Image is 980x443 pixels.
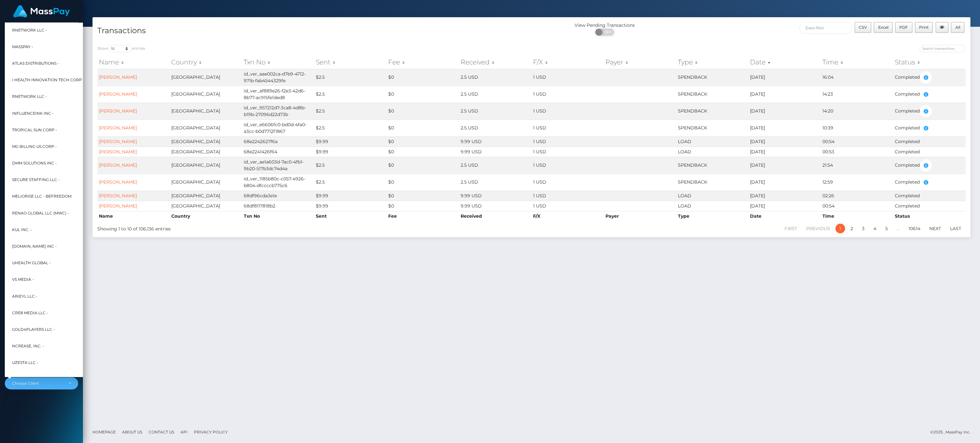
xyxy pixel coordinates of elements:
span: Excel [878,25,888,30]
div: Showing 1 to 10 of 106,136 entries [97,223,454,232]
select: Showentries [108,45,132,52]
a: [PERSON_NAME] [99,108,137,114]
td: 12:59 [821,174,893,191]
th: Type [676,211,749,221]
td: id_ver_e6606fc0-bd0d-4fa0-a3cc-b0d7712f1867 [242,120,315,136]
span: Print [919,25,929,30]
a: 10614 [905,224,924,233]
td: SPENDBACK [676,69,749,86]
span: UHealth Global - [12,259,51,267]
span: All [955,25,960,30]
span: DMM Solutions Inc - [12,159,57,167]
a: [PERSON_NAME] [99,91,137,97]
button: Print [915,22,933,33]
td: [GEOGRAPHIC_DATA] [170,157,242,174]
td: 14:20 [821,103,893,120]
button: Excel [874,22,893,33]
td: 68e2241426f64 [242,147,315,157]
td: $0 [387,103,459,120]
th: Fee: activate to sort column ascending [387,56,459,69]
td: LOAD [676,136,749,147]
td: $2.5 [314,86,387,103]
td: Completed [893,86,966,103]
td: id_ver_957212d7-3ca8-4d8b-b19b-27096d22d73b [242,103,315,120]
td: 1 USD [531,136,604,147]
a: Privacy Policy [191,427,230,437]
td: 68df96cda3e1e [242,191,315,201]
td: [GEOGRAPHIC_DATA] [170,69,242,86]
th: F/X: activate to sort column ascending [531,56,604,69]
td: $0 [387,174,459,191]
span: Cre8 Media LLC - [12,309,48,317]
span: VS Media - [12,275,34,284]
a: [PERSON_NAME] [99,193,137,199]
span: Ncrease, Inc. - [12,342,44,350]
td: [GEOGRAPHIC_DATA] [170,147,242,157]
td: 68df8117818b2 [242,201,315,211]
td: $0 [387,120,459,136]
input: Date filter [799,22,852,34]
td: [GEOGRAPHIC_DATA] [170,201,242,211]
td: id_ver_1185b80c-c057-4926-b804-dfccccb775c6 [242,174,315,191]
td: 2.5 USD [459,174,531,191]
td: 1 USD [531,120,604,136]
a: [PERSON_NAME] [99,179,137,185]
td: 21:54 [821,157,893,174]
a: 3 [858,224,868,233]
a: 2 [847,224,857,233]
td: [DATE] [748,191,821,201]
th: Sent: activate to sort column ascending [314,56,387,69]
th: Payer [604,211,676,221]
span: PDF [899,25,908,30]
td: [DATE] [748,174,821,191]
td: 2.5 USD [459,69,531,86]
td: 2.5 USD [459,157,531,174]
td: 9.99 USD [459,201,531,211]
td: 14:23 [821,86,893,103]
td: $0 [387,201,459,211]
td: [DATE] [748,120,821,136]
td: 1 USD [531,147,604,157]
td: [GEOGRAPHIC_DATA] [170,120,242,136]
td: SPENDBACK [676,120,749,136]
th: Txn No: activate to sort column ascending [242,56,315,69]
div: Choose Client [12,381,63,386]
td: 1 USD [531,103,604,120]
td: 10:39 [821,120,893,136]
span: CSV [859,25,867,30]
th: Received [459,211,531,221]
td: Completed [893,201,966,211]
span: Renao Global LLC (MWC) - [12,209,69,217]
td: $0 [387,147,459,157]
a: [PERSON_NAME] [99,139,137,144]
a: [PERSON_NAME] [99,203,137,209]
th: Date [748,211,821,221]
h4: Transactions [97,25,527,36]
td: 00:54 [821,201,893,211]
td: LOAD [676,191,749,201]
td: SPENDBACK [676,157,749,174]
th: Fee [387,211,459,221]
td: LOAD [676,147,749,157]
td: Completed [893,136,966,147]
td: [GEOGRAPHIC_DATA] [170,191,242,201]
a: [PERSON_NAME] [99,149,137,155]
td: 16:04 [821,69,893,86]
a: [PERSON_NAME] [99,162,137,168]
td: Completed [893,103,966,120]
td: $2.5 [314,69,387,86]
td: $2.5 [314,174,387,191]
div: View Pending Transactions [531,22,678,29]
button: PDF [895,22,912,33]
span: MG Billing US Corp - [12,142,57,151]
td: LOAD [676,201,749,211]
td: [GEOGRAPHIC_DATA] [170,174,242,191]
td: 9.99 USD [459,147,531,157]
span: RNetwork LLC - [12,26,47,34]
a: 1 [835,224,845,233]
td: [DATE] [748,147,821,157]
td: 9.99 USD [459,191,531,201]
td: $9.99 [314,191,387,201]
a: Last [947,224,965,233]
td: Completed [893,174,966,191]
